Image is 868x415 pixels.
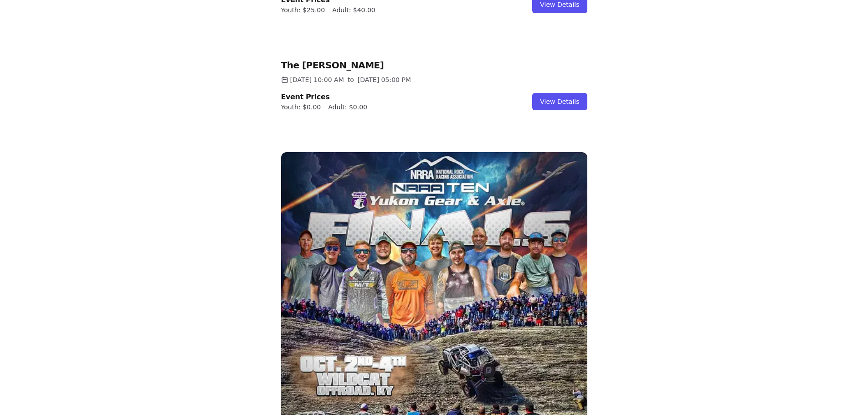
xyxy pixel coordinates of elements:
[532,93,587,110] a: View Details
[332,5,375,15] span: Adult: $40.00
[348,75,354,84] span: to
[290,75,344,84] time: [DATE] 10:00 AM
[281,102,321,112] span: Youth: $0.00
[358,75,411,84] time: [DATE] 05:00 PM
[281,60,384,71] a: The [PERSON_NAME]
[281,92,367,102] h2: Event Prices
[281,5,325,15] span: Youth: $25.00
[328,102,367,112] span: Adult: $0.00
